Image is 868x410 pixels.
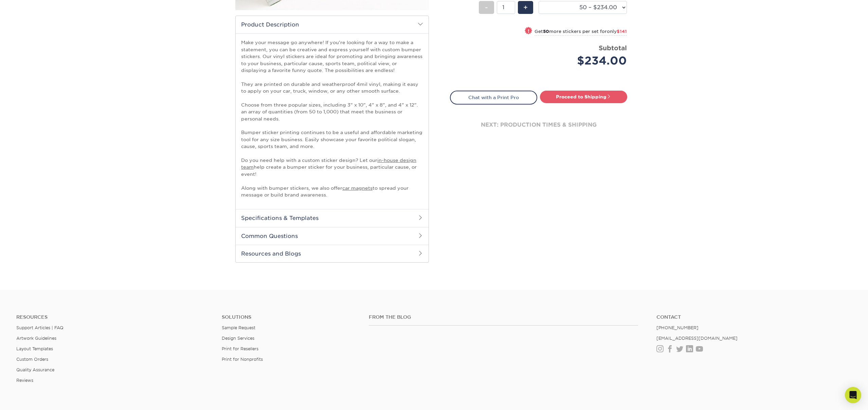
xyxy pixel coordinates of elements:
[450,91,537,104] a: Chat with a Print Pro
[485,2,488,13] span: -
[528,27,529,35] span: !
[16,325,64,330] a: Support Articles | FAQ
[16,346,53,351] a: Layout Templates
[369,314,638,320] h4: From the Blog
[236,209,429,227] h2: Specifications & Templates
[222,325,255,330] a: Sample Request
[845,387,861,403] div: Open Intercom Messenger
[656,325,699,330] a: [PHONE_NUMBER]
[535,29,627,36] small: Get more stickers per set for
[236,227,429,245] h2: Common Questions
[236,16,429,33] h2: Product Description
[222,346,258,351] a: Print for Resellers
[241,39,423,198] p: Make your message go anywhere! If you're looking for a way to make a statement, you can be creati...
[656,314,852,320] a: Contact
[236,245,429,262] h2: Resources and Blogs
[16,367,54,372] a: Quality Assurance
[656,336,738,341] a: [EMAIL_ADDRESS][DOMAIN_NAME]
[222,336,254,341] a: Design Services
[617,29,627,34] span: $141
[16,378,33,383] a: Reviews
[543,29,549,34] strong: 50
[16,314,212,320] h4: Resources
[544,53,627,69] div: $234.00
[16,336,56,341] a: Artwork Guidelines
[342,185,373,191] a: car magnets
[607,29,627,34] span: only
[222,357,263,362] a: Print for Nonprofits
[599,44,627,52] strong: Subtotal
[222,314,358,320] h4: Solutions
[450,105,627,145] div: next: production times & shipping
[540,91,627,103] a: Proceed to Shipping
[523,2,528,13] span: +
[16,357,48,362] a: Custom Orders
